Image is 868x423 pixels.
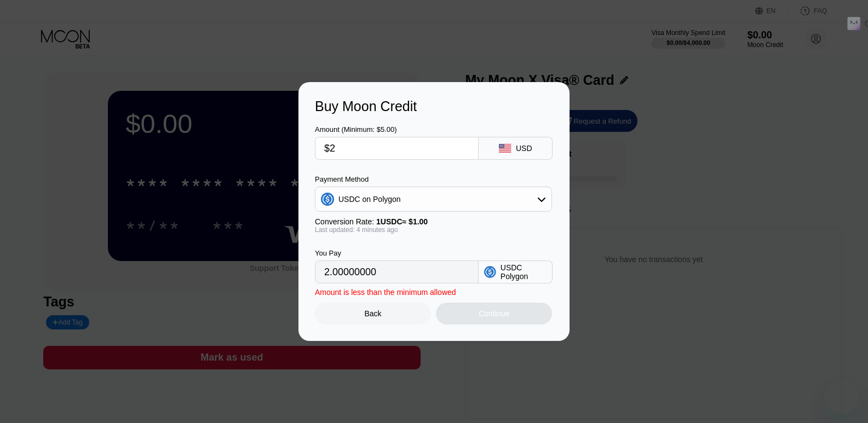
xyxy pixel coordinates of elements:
span: 1 USDC ≈ $1.00 [376,217,428,226]
div: USD [516,144,532,153]
iframe: Button to launch messaging window [824,379,859,414]
div: Back [315,303,431,325]
input: $0.00 [324,137,469,159]
div: Buy Moon Credit [315,98,553,114]
div: USDC Polygon [501,263,547,281]
div: You Pay [315,249,479,257]
div: USDC on Polygon [338,195,401,204]
div: Last updated: 4 minutes ago [315,226,552,234]
div: Amount (Minimum: $5.00) [315,125,479,134]
div: Payment Method [315,175,552,183]
div: Conversion Rate: [315,217,552,226]
div: USDC on Polygon [315,188,551,210]
div: Back [365,309,382,318]
div: Amount is less than the minimum allowed [315,288,456,297]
